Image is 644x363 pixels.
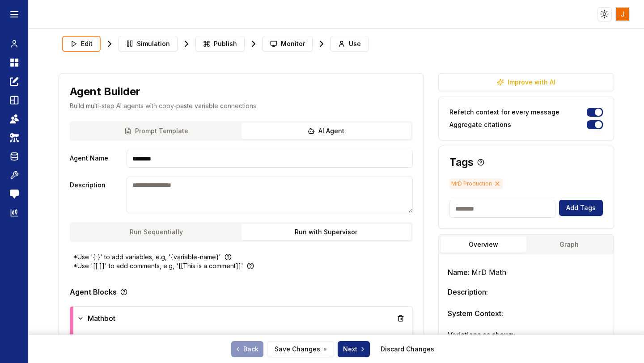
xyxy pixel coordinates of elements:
span: Edit [81,39,93,48]
button: Publish [195,36,245,52]
h3: Variations as shown: [448,329,605,340]
button: Use [330,36,369,52]
button: Add Tags [559,200,603,216]
label: Description [70,177,123,213]
p: *Use '[[ ]]' to add comments, e.g, '[[This is a comment]]' [73,262,243,270]
span: Publish [214,39,237,48]
img: feedback [10,190,19,198]
a: Discard Changes [381,345,434,354]
p: *Use '{ }' to add variables, e.g, '{variable-name}' [73,253,221,262]
span: Next [343,345,366,354]
h3: Description: [448,287,605,297]
label: Agent Name [70,150,123,168]
button: Overview [441,236,526,253]
button: Prompt Template [72,123,241,139]
p: Build multi-step AI agents with copy-paste variable connections [70,101,413,110]
button: Simulation [119,36,178,52]
span: MrD Production [449,178,503,189]
img: ACg8ocLn0HdG8OQKtxxsAaZE6qWdtt8gvzqePZPR29Bq4TgEr-DTug=s96-c [616,8,629,21]
button: Monitor [263,36,313,52]
button: Next [338,341,370,357]
button: Edit [62,36,101,52]
label: Aggregate citations [449,122,511,128]
span: Monitor [281,39,305,48]
button: Run Sequentially [72,224,241,240]
button: Improve with AI [438,73,614,91]
p: Agent Blocks [70,288,117,295]
h1: Agent Builder [70,84,140,99]
span: Mathbot [88,313,115,324]
button: Run with Supervisor [241,224,411,240]
h3: System Context: [448,308,605,319]
a: Back [231,341,263,357]
span: MrD Math [471,268,506,277]
button: Graph [526,236,612,253]
label: Refetch context for every message [449,109,559,115]
button: Save Changes [267,341,334,357]
span: Simulation [137,39,170,48]
h3: Tags [449,157,474,168]
button: AI Agent [241,123,411,139]
h3: Name: [448,267,605,278]
button: Discard Changes [373,341,441,357]
span: Use [349,39,361,48]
